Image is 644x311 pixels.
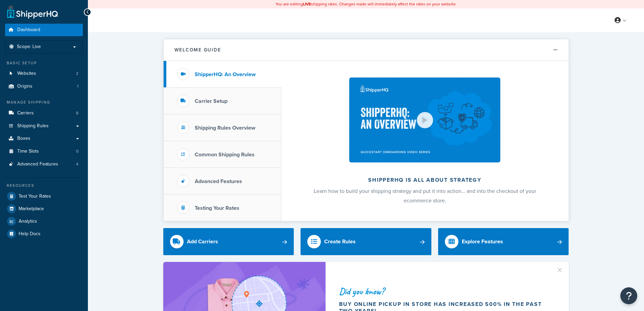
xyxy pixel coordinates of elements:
[17,44,41,50] span: Scope: Live
[314,187,536,204] span: Learn how to build your shipping strategy and put it into action… and into the checkout of your e...
[339,287,553,296] div: Did you know?
[301,228,431,255] a: Create Rules
[5,183,83,188] div: Resources
[5,60,83,66] div: Basic Setup
[195,98,228,104] h3: Carrier Setup
[17,27,40,33] span: Dashboard
[76,110,78,116] span: 8
[5,107,83,119] a: Carriers8
[324,237,356,246] div: Create Rules
[195,178,242,184] h3: Advanced Features
[5,132,83,145] a: Boxes
[299,177,551,183] h2: ShipperHQ is all about strategy
[163,228,294,255] a: Add Carriers
[164,39,569,61] button: Welcome Guide
[5,145,83,158] a: Time Slots0
[19,231,41,237] span: Help Docs
[438,228,569,255] a: Explore Features
[19,194,51,199] span: Test Your Rates
[19,219,37,224] span: Analytics
[5,99,83,105] div: Manage Shipping
[5,67,83,80] li: Websites
[349,77,500,162] img: ShipperHQ is all about strategy
[17,110,34,116] span: Carriers
[195,152,255,158] h3: Common Shipping Rules
[5,228,83,240] a: Help Docs
[17,149,39,154] span: Time Slots
[77,84,78,89] span: 1
[462,237,503,246] div: Explore Features
[17,136,30,141] span: Boxes
[76,161,78,167] span: 4
[620,287,637,304] button: Open Resource Center
[5,190,83,202] a: Test Your Rates
[76,149,78,154] span: 0
[195,205,239,211] h3: Testing Your Rates
[5,120,83,132] a: Shipping Rules
[17,161,58,167] span: Advanced Features
[76,71,78,76] span: 2
[5,158,83,171] li: Advanced Features
[187,237,218,246] div: Add Carriers
[5,80,83,93] li: Origins
[5,158,83,171] a: Advanced Features4
[5,145,83,158] li: Time Slots
[19,206,44,212] span: Marketplace
[17,123,49,129] span: Shipping Rules
[5,203,83,215] a: Marketplace
[5,67,83,80] a: Websites2
[174,47,221,52] h2: Welcome Guide
[303,1,311,7] b: LIVE
[5,107,83,119] li: Carriers
[17,84,32,89] span: Origins
[195,125,255,131] h3: Shipping Rules Overview
[5,80,83,93] a: Origins1
[17,71,36,76] span: Websites
[195,71,256,77] h3: ShipperHQ: An Overview
[5,24,83,36] a: Dashboard
[5,215,83,227] a: Analytics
